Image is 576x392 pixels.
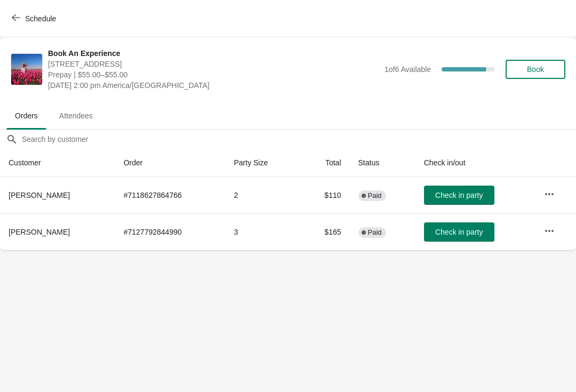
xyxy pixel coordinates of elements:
th: Total [300,149,350,177]
th: Status [350,149,415,177]
td: # 7118627864766 [115,177,226,213]
span: [DATE] 2:00 pm America/[GEOGRAPHIC_DATA] [48,80,379,91]
button: Check in party [424,222,494,242]
span: Schedule [25,14,56,23]
th: Order [115,149,226,177]
td: 3 [225,213,300,250]
th: Party Size [225,149,300,177]
span: Attendees [51,106,101,125]
button: Schedule [5,9,65,28]
span: Paid [368,228,382,237]
span: [PERSON_NAME] [9,191,70,199]
td: $165 [300,213,350,250]
td: $110 [300,177,350,213]
span: Check in party [435,228,483,236]
th: Check in/out [415,149,535,177]
button: Book [506,60,565,79]
span: Prepay | $55.00–$55.00 [48,69,379,80]
span: Paid [368,191,382,200]
td: 2 [225,177,300,213]
img: Book An Experience [11,54,42,85]
span: 1 of 6 Available [385,65,431,74]
span: [PERSON_NAME] [9,228,70,236]
span: [STREET_ADDRESS] [48,59,379,69]
td: # 7127792844990 [115,213,226,250]
input: Search by customer [21,130,576,149]
span: Book An Experience [48,48,379,59]
span: Check in party [435,191,483,199]
span: Book [527,65,544,74]
button: Check in party [424,186,494,205]
span: Orders [6,106,46,125]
